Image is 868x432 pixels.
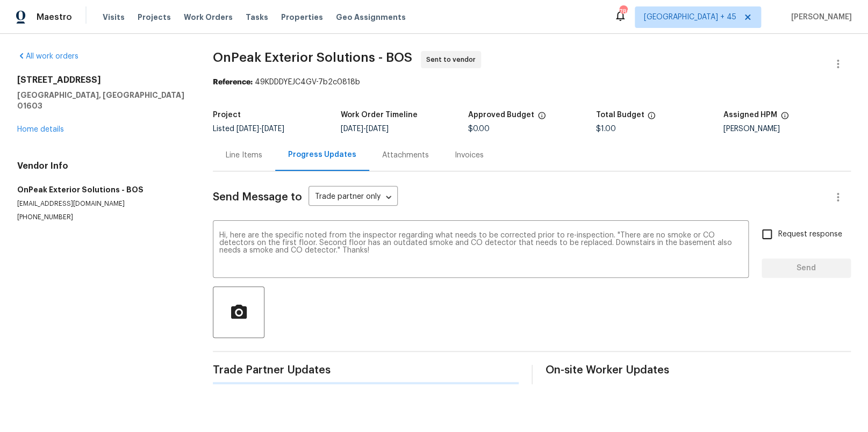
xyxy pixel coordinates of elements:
h5: [GEOGRAPHIC_DATA], [GEOGRAPHIC_DATA] 01603 [17,90,187,111]
span: [DATE] [365,125,388,133]
div: Attachments [382,150,429,161]
p: [EMAIL_ADDRESS][DOMAIN_NAME] [17,199,187,208]
span: Sent to vendor [426,54,480,65]
span: Visits [103,12,125,23]
span: Properties [281,12,323,23]
a: Home details [17,126,64,133]
textarea: Hi, here are the specific noted from the inspector regarding what needs to be corrected prior to ... [219,232,742,269]
span: [DATE] [262,125,284,133]
h4: Vendor Info [17,161,187,171]
span: Request response [778,229,842,240]
h5: OnPeak Exterior Solutions - BOS [17,184,187,195]
span: - [340,125,388,133]
span: Listed [213,125,284,133]
h2: [STREET_ADDRESS] [17,75,187,85]
div: Line Items [226,150,262,161]
span: OnPeak Exterior Solutions - BOS [213,51,412,64]
b: Reference: [213,78,253,86]
h5: Assigned HPM [723,111,777,119]
span: Geo Assignments [336,12,406,23]
h5: Work Order Timeline [340,111,417,119]
span: Tasks [246,13,268,21]
div: 786 [619,6,627,17]
span: The total cost of line items that have been proposed by Opendoor. This sum includes line items th... [647,111,656,125]
h5: Project [213,111,241,119]
h5: Total Budget [596,111,644,119]
p: [PHONE_NUMBER] [17,213,187,222]
span: Send Message to [213,192,302,203]
div: Invoices [455,150,484,161]
span: The total cost of line items that have been approved by both Opendoor and the Trade Partner. This... [537,111,546,125]
span: Trade Partner Updates [213,365,519,376]
span: $1.00 [596,125,615,133]
span: [DATE] [236,125,259,133]
h5: Approved Budget [468,111,534,119]
span: [PERSON_NAME] [787,12,852,23]
span: - [236,125,284,133]
span: Projects [138,12,171,23]
span: Work Orders [184,12,233,23]
span: [DATE] [340,125,363,133]
div: Progress Updates [288,149,356,160]
a: All work orders [17,53,78,60]
div: Trade partner only [309,189,398,206]
div: [PERSON_NAME] [723,125,851,133]
span: Maestro [37,12,72,23]
div: 49KDDDYEJC4GV-7b2c0818b [213,77,851,88]
span: The hpm assigned to this work order. [780,111,789,125]
span: On-site Worker Updates [546,365,851,376]
span: [GEOGRAPHIC_DATA] + 45 [644,12,736,23]
span: $0.00 [468,125,490,133]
